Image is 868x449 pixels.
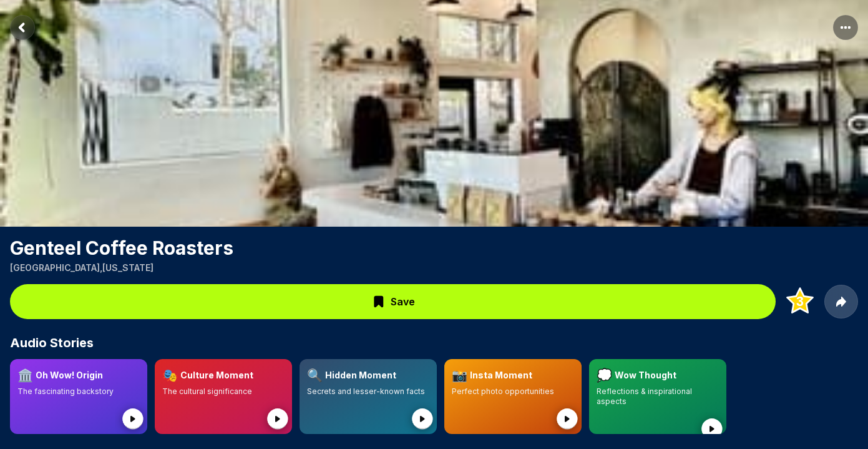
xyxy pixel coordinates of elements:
[10,334,94,352] span: Audio Stories
[307,367,323,384] span: 🔍
[597,387,719,407] p: Reflections & inspirational aspects
[10,237,858,259] h1: Genteel Coffee Roasters
[391,294,415,309] span: Save
[162,387,285,397] p: The cultural significance
[470,369,532,382] h3: Insta Moment
[10,262,858,274] p: [GEOGRAPHIC_DATA] , [US_STATE]
[833,15,858,40] button: More options
[17,367,33,384] span: 🏛️
[307,387,429,397] p: Secrets and lesser-known facts
[10,284,776,319] button: Save
[597,367,612,384] span: 💭
[783,285,817,318] button: Add to Top 3
[452,367,467,384] span: 📸
[452,387,574,397] p: Perfect photo opportunities
[17,387,140,397] p: The fascinating backstory
[10,15,35,40] button: Return to previous page
[180,369,253,382] h3: Culture Moment
[162,367,178,384] span: 🎭
[36,369,103,382] h3: Oh Wow! Origin
[615,369,676,382] h3: Wow Thought
[325,369,396,382] h3: Hidden Moment
[796,294,804,309] text: 3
